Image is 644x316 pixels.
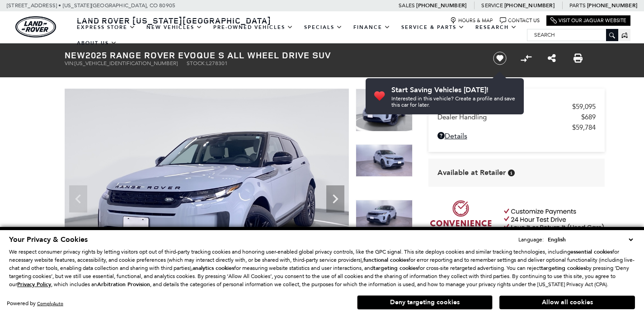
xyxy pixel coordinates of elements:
[499,296,635,309] button: Allow all cookies
[15,16,56,38] a: land-rover
[71,35,122,51] a: About Us
[481,2,503,9] span: Service
[356,89,413,132] img: New 2025 Arroios Grey LAND ROVER S image 1
[550,17,626,24] a: Visit Our Jaguar Website
[569,2,586,9] span: Parts
[527,29,618,40] input: Search
[587,2,637,9] a: [PHONE_NUMBER]
[65,50,478,60] h1: 2025 Range Rover Evoque S All Wheel Drive SUV
[357,295,493,310] button: Deny targeting cookies
[17,281,51,288] u: Privacy Policy
[581,113,596,121] span: $689
[208,19,299,35] a: Pre-Owned Vehicles
[416,2,466,9] a: [PHONE_NUMBER]
[363,256,409,264] strong: functional cookies
[396,19,470,35] a: Service & Parts
[75,60,178,66] span: [US_VEHICLE_IDENTIFICATION_NUMBER]
[71,19,527,51] nav: Main Navigation
[470,19,522,35] a: Research
[437,113,596,121] a: Dealer Handling $689
[399,2,415,9] span: Sales
[437,123,596,132] a: $59,784
[356,200,413,232] img: New 2025 Arroios Grey LAND ROVER S image 3
[508,170,515,176] div: Vehicle is in stock and ready for immediate delivery. Due to demand, availability is subject to c...
[299,19,348,35] a: Specials
[500,17,540,24] a: Contact Us
[9,248,635,288] p: We respect consumer privacy rights by letting visitors opt out of third-party tracking cookies an...
[65,89,349,302] img: New 2025 Arroios Grey LAND ROVER S image 1
[206,60,228,66] span: L278301
[7,301,63,307] div: Powered by
[15,16,56,38] img: Land Rover
[77,15,271,26] span: Land Rover [US_STATE][GEOGRAPHIC_DATA]
[65,49,85,61] strong: New
[373,264,418,272] strong: targeting cookies
[141,19,208,35] a: New Vehicles
[37,301,63,307] a: ComplyAuto
[356,144,413,177] img: New 2025 Arroios Grey LAND ROVER S image 2
[437,132,596,140] a: Details
[504,2,555,9] a: [PHONE_NUMBER]
[545,235,635,244] select: Language Select
[518,237,544,242] div: Language:
[193,264,234,272] strong: analytics cookies
[187,60,206,66] span: Stock:
[573,53,583,64] a: Print this New 2025 Range Rover Evoque S All Wheel Drive SUV
[97,281,150,288] strong: Arbitration Provision
[548,53,556,64] a: Share this New 2025 Range Rover Evoque S All Wheel Drive SUV
[572,103,596,111] span: $59,095
[7,2,175,9] a: [STREET_ADDRESS] • [US_STATE][GEOGRAPHIC_DATA], CO 80905
[541,264,586,272] strong: targeting cookies
[437,113,581,121] span: Dealer Handling
[437,103,596,111] a: MSRP $59,095
[9,235,88,245] span: Your Privacy & Cookies
[71,19,141,35] a: EXPRESS STORE
[437,168,506,178] span: Available at Retailer
[17,281,51,288] a: Privacy Policy
[71,15,277,26] a: Land Rover [US_STATE][GEOGRAPHIC_DATA]
[65,60,75,66] span: VIN:
[450,17,493,24] a: Hours & Map
[519,52,533,65] button: Compare vehicle
[570,248,612,255] strong: essential cookies
[490,51,510,66] button: Save vehicle
[572,123,596,132] span: $59,784
[326,185,344,212] div: Next
[348,19,396,35] a: Finance
[437,103,572,111] span: MSRP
